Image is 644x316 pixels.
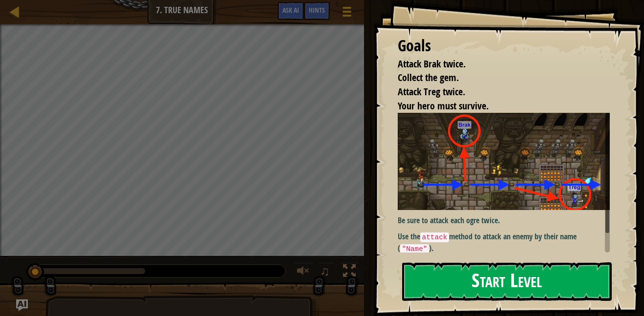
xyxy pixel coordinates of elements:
[16,299,28,311] button: Ask AI
[309,5,325,15] span: Hints
[398,231,610,254] p: Use the method to attack an enemy by their name ( ).
[386,85,607,99] li: Attack Treg twice.
[318,262,335,282] button: ♫
[320,264,330,278] span: ♫
[398,35,610,57] div: Goals
[402,262,612,301] button: Start Level
[340,262,359,282] button: Toggle fullscreen
[386,57,607,71] li: Attack Brak twice.
[400,244,429,254] code: "Name"
[282,5,299,15] span: Ask AI
[398,85,465,98] span: Attack Treg twice.
[398,57,466,70] span: Attack Brak twice.
[294,262,313,282] button: Adjust volume
[398,113,610,210] img: True names
[398,71,459,84] span: Collect the gem.
[386,71,607,85] li: Collect the gem.
[335,2,359,25] button: Show game menu
[420,232,450,242] code: attack
[398,215,610,226] p: Be sure to attack each ogre twice.
[278,2,304,20] button: Ask AI
[398,99,489,112] span: Your hero must survive.
[386,99,607,113] li: Your hero must survive.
